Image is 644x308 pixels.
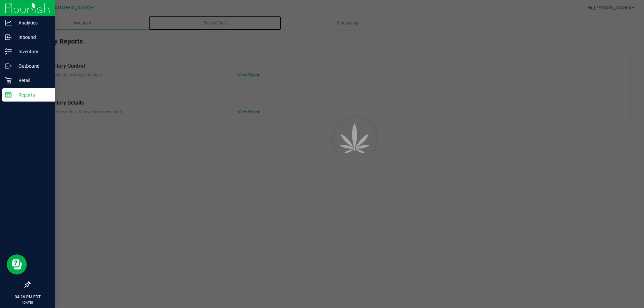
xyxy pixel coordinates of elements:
inline-svg: Inventory [5,48,12,55]
iframe: Resource center [7,254,27,274]
inline-svg: Reports [5,91,12,98]
inline-svg: Inbound [5,34,12,41]
p: Retail [12,76,52,84]
inline-svg: Analytics [5,19,12,26]
p: Inventory [12,48,52,56]
p: Inbound [12,33,52,41]
inline-svg: Retail [5,77,12,84]
p: 04:26 PM EDT [3,294,52,300]
inline-svg: Outbound [5,63,12,69]
p: Reports [12,91,52,99]
p: [DATE] [3,300,52,305]
p: Analytics [12,19,52,27]
p: Outbound [12,62,52,70]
